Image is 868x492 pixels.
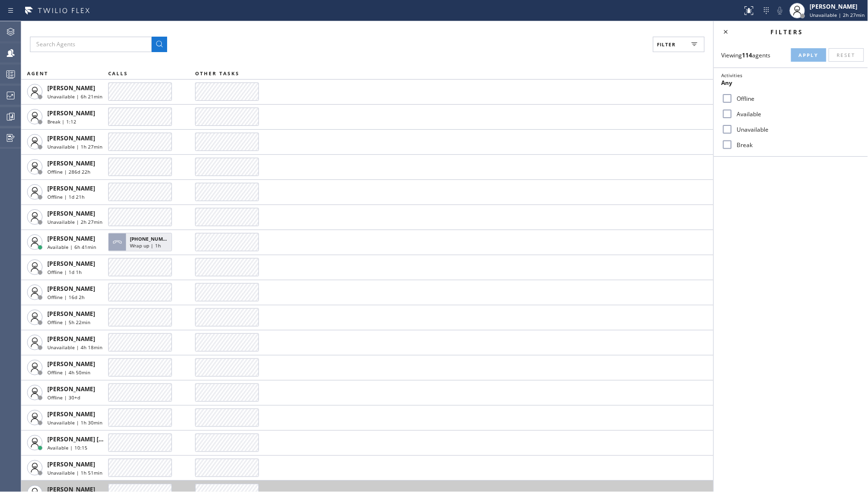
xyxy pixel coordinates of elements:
span: [PERSON_NAME] [47,260,95,268]
span: [PERSON_NAME] [47,410,95,418]
button: Apply [791,48,826,62]
span: [PHONE_NUMBER] [130,235,174,242]
span: Offline | 16d 2h [47,294,85,301]
span: [PERSON_NAME] [47,385,95,393]
input: Search Agents [30,37,152,52]
span: [PERSON_NAME] [47,310,95,318]
span: Filters [771,28,804,36]
span: [PERSON_NAME] [PERSON_NAME] [47,435,144,443]
span: Offline | 5h 22min [47,319,90,326]
span: Unavailable | 2h 27min [47,219,102,225]
span: Available | 6h 41min [47,244,96,250]
button: Reset [829,48,864,62]
span: [PERSON_NAME] [47,335,95,343]
button: [PHONE_NUMBER]Wrap up | 1h [108,230,175,254]
span: [PERSON_NAME] [47,234,95,243]
span: [PERSON_NAME] [47,184,95,192]
div: Activities [722,72,860,79]
span: Available | 10:15 [47,444,87,451]
span: Wrap up | 1h [130,242,161,249]
span: Offline | 30+d [47,394,80,401]
span: CALLS [108,70,128,77]
span: Offline | 286d 22h [47,168,90,175]
span: OTHER TASKS [195,70,240,77]
label: Unavailable [733,125,860,134]
span: Viewing agents [722,51,771,59]
label: Offline [733,95,860,103]
span: [PERSON_NAME] [47,134,95,142]
span: [PERSON_NAME] [47,84,95,92]
span: Reset [837,52,856,58]
span: [PERSON_NAME] [47,285,95,293]
span: Unavailable | 1h 51min [47,469,102,476]
span: Unavailable | 1h 30min [47,419,102,426]
div: [PERSON_NAME] [810,2,865,11]
span: Offline | 4h 50min [47,369,90,376]
span: Unavailable | 6h 21min [47,93,102,100]
span: Apply [799,52,819,58]
span: [PERSON_NAME] [47,209,95,218]
button: Mute [773,4,787,17]
span: [PERSON_NAME] [47,360,95,368]
strong: 114 [742,51,753,59]
label: Break [733,141,860,149]
button: Filter [653,37,705,52]
span: Unavailable | 2h 27min [810,12,865,18]
span: Unavailable | 4h 18min [47,344,102,351]
span: Any [722,79,733,87]
span: [PERSON_NAME] [47,460,95,468]
span: AGENT [27,70,48,77]
span: Break | 1:12 [47,118,76,125]
span: [PERSON_NAME] [47,109,95,117]
span: Unavailable | 1h 27min [47,143,102,150]
span: Offline | 1d 1h [47,269,82,275]
span: Offline | 1d 21h [47,193,85,200]
span: Filter [657,41,676,48]
label: Available [733,110,860,118]
span: [PERSON_NAME] [47,159,95,167]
